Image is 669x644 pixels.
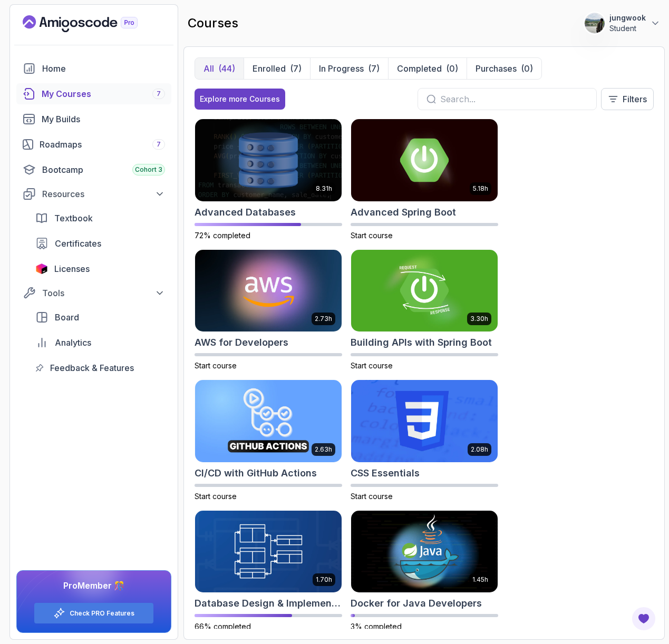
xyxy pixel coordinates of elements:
[290,62,302,75] div: (7)
[42,287,165,299] div: Tools
[351,380,498,462] img: CSS Essentials card
[351,361,393,370] span: Start course
[609,13,646,23] p: jungwook
[623,93,647,105] p: Filters
[195,58,244,79] button: All(44)
[473,184,488,193] p: 5.18h
[368,62,380,75] div: (7)
[585,13,605,33] img: user profile image
[351,335,492,350] h2: Building APIs with Spring Boot
[55,237,101,250] span: Certificates
[40,138,165,151] div: Roadmaps
[446,62,458,75] div: (0)
[29,258,171,279] a: licenses
[609,23,646,34] p: Student
[195,622,251,631] span: 66% completed
[521,62,533,75] div: (0)
[29,208,171,229] a: textbook
[244,58,310,79] button: Enrolled(7)
[625,602,658,633] iframe: chat widget
[195,231,250,240] span: 72% completed
[16,184,171,203] button: Resources
[584,13,661,34] button: user profile imagejungwookStudent
[351,492,393,501] span: Start course
[157,90,161,98] span: 7
[195,335,288,350] h2: AWS for Developers
[470,315,488,323] p: 3.30h
[388,58,467,79] button: Completed(0)
[200,94,280,104] div: Explore more Courses
[351,231,393,240] span: Start course
[23,15,162,32] a: Landing page
[315,445,332,454] p: 2.63h
[469,520,658,597] iframe: chat widget
[29,307,171,328] a: board
[55,336,91,349] span: Analytics
[16,134,171,155] a: roadmaps
[467,58,541,79] button: Purchases(0)
[42,113,165,125] div: My Builds
[16,109,171,130] a: builds
[195,119,342,241] a: Advanced Databases card8.31hAdvanced Databases72% completed
[16,159,171,180] a: bootcamp
[54,212,93,225] span: Textbook
[135,165,162,174] span: Cohort 3
[42,87,165,100] div: My Courses
[253,62,286,75] p: Enrolled
[16,284,171,303] button: Tools
[319,62,364,75] p: In Progress
[42,62,165,75] div: Home
[195,492,237,501] span: Start course
[310,58,388,79] button: In Progress(7)
[54,262,90,275] span: Licenses
[351,205,456,220] h2: Advanced Spring Boot
[195,511,342,593] img: Database Design & Implementation card
[195,596,342,611] h2: Database Design & Implementation
[16,83,171,104] a: courses
[195,380,342,462] img: CI/CD with GitHub Actions card
[316,184,332,193] p: 8.31h
[195,89,285,110] button: Explore more Courses
[351,250,498,332] img: Building APIs with Spring Boot card
[218,62,235,75] div: (44)
[351,119,498,201] img: Advanced Spring Boot card
[195,250,342,332] img: AWS for Developers card
[29,332,171,353] a: analytics
[351,596,482,611] h2: Docker for Java Developers
[195,119,342,201] img: Advanced Databases card
[195,510,342,632] a: Database Design & Implementation card1.70hDatabase Design & Implementation66% completed
[50,362,134,374] span: Feedback & Features
[315,315,332,323] p: 2.73h
[157,140,161,149] span: 7
[70,609,134,618] a: Check PRO Features
[316,575,332,584] p: 1.70h
[351,510,498,632] a: Docker for Java Developers card1.45hDocker for Java Developers3% completed
[42,163,165,176] div: Bootcamp
[351,466,420,481] h2: CSS Essentials
[34,602,154,624] button: Check PRO Features
[55,311,79,324] span: Board
[35,264,48,274] img: jetbrains icon
[29,357,171,378] a: feedback
[195,361,237,370] span: Start course
[601,88,654,110] button: Filters
[351,511,498,593] img: Docker for Java Developers card
[195,205,296,220] h2: Advanced Databases
[16,58,171,79] a: home
[476,62,517,75] p: Purchases
[203,62,214,75] p: All
[195,466,317,481] h2: CI/CD with GitHub Actions
[440,93,588,105] input: Search...
[29,233,171,254] a: certificates
[188,15,238,32] h2: courses
[397,62,442,75] p: Completed
[42,188,165,200] div: Resources
[471,445,488,454] p: 2.08h
[351,622,402,631] span: 3% completed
